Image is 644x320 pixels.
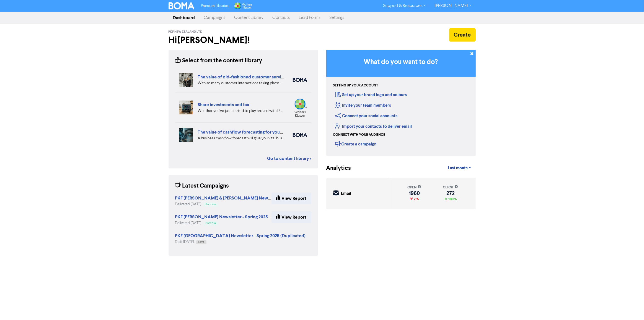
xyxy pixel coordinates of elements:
div: Getting Started in BOMA [326,50,476,156]
span: Success [206,222,216,225]
a: Content Library [230,12,268,23]
strong: PKF [PERSON_NAME] & [PERSON_NAME] Newsletter - Spring 2025 (Duplicated for staff) [175,195,351,201]
img: BOMA Logo [169,2,195,9]
img: Wolters Kluwer [234,2,252,9]
button: Create [449,28,476,42]
a: Invite your team members [335,103,391,108]
span: Success [206,203,216,206]
strong: PKF [GEOGRAPHIC_DATA] Newsletter - Spring 2025 (Duplicated) [175,233,306,239]
a: Go to content library > [267,155,311,162]
a: [PERSON_NAME] [430,1,475,10]
a: View Report [271,211,311,223]
span: Premium Libraries: [201,4,229,8]
span: 109% [447,197,457,201]
span: PKF New Zealand Ltd [169,30,203,34]
div: Delivered [DATE] [175,221,271,226]
iframe: Chat Widget [616,293,644,320]
h3: What do you want to do? [335,58,467,66]
div: 272 [443,191,458,196]
div: Draft [DATE] [175,239,306,245]
a: View Report [271,193,311,204]
a: PKF [PERSON_NAME] Newsletter - Spring 2025 (Duplicated for staff) [175,215,311,219]
a: PKF [PERSON_NAME] & [PERSON_NAME] Newsletter - Spring 2025 (Duplicated for staff) [175,196,351,201]
div: 1960 [407,191,421,196]
div: Delivered [DATE] [175,202,271,207]
a: Dashboard [169,12,200,23]
div: Email [341,191,351,197]
img: wolters_kluwer [293,98,307,117]
img: boma [293,78,307,82]
a: PKF [GEOGRAPHIC_DATA] Newsletter - Spring 2025 (Duplicated) [175,234,306,238]
a: Import your contacts to deliver email [335,124,412,129]
a: The value of old-fashioned customer service: getting data insights [198,74,328,80]
div: With so many customer interactions taking place online, your online customer service has to be fi... [198,80,285,86]
div: A business cash flow forecast will give you vital business intelligence to help you scenario-plan... [198,135,285,141]
span: Last month [448,166,468,171]
a: Support & Resources [379,1,430,10]
span: 7% [413,197,419,201]
div: click [443,185,458,190]
a: Set up your brand logo and colours [335,92,407,98]
a: Last month [443,163,475,174]
a: The value of cashflow forecasting for your business [198,129,300,135]
div: Setting up your account [333,83,378,88]
div: Create a campaign [335,140,377,148]
div: Whether you’ve just started to play around with Sharesies, or are already comfortably managing yo... [198,108,285,114]
img: boma_accounting [293,133,307,137]
a: Lead Forms [294,12,325,23]
div: Select from the content library [175,57,262,65]
a: Campaigns [200,12,230,23]
div: Connect with your audience [333,132,385,137]
div: open [407,185,421,190]
div: Analytics [326,164,344,173]
a: Share investments and tax [198,102,250,107]
a: Contacts [268,12,294,23]
a: Connect your social accounts [335,113,398,119]
strong: PKF [PERSON_NAME] Newsletter - Spring 2025 (Duplicated for staff) [175,214,311,220]
span: Draft [198,241,204,244]
a: Settings [325,12,349,23]
div: Latest Campaigns [175,182,229,190]
h2: Hi [PERSON_NAME] ! [169,35,318,45]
